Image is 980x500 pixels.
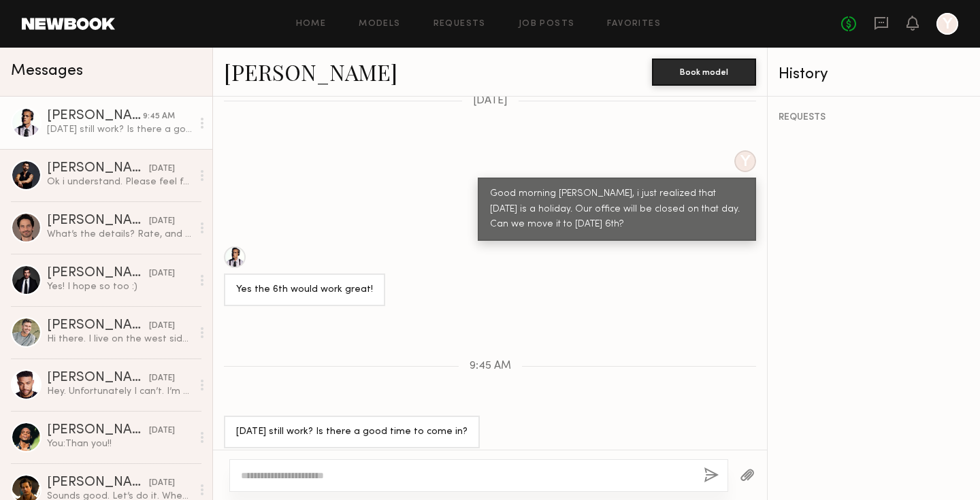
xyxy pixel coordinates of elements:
div: Hi there. I live on the west side in [GEOGRAPHIC_DATA], so downtown won’t work for a fitting as i... [47,333,192,346]
div: [DATE] [149,215,175,228]
span: [DATE] [473,95,508,107]
div: History [779,67,969,82]
div: Ok i understand. Please feel free to reach out either here or at [EMAIL_ADDRESS][DOMAIN_NAME] [47,176,192,188]
a: Favorites [607,20,661,29]
span: Messages [11,63,83,79]
div: [PERSON_NAME] [47,424,149,437]
span: 9:45 AM [470,361,511,372]
div: [DATE] [149,320,175,333]
a: Models [359,20,400,29]
div: What’s the details? Rate, and proposed work date ? [47,228,192,241]
div: [PERSON_NAME] [47,267,149,280]
div: REQUESTS [779,113,969,122]
div: [DATE] [149,267,175,280]
div: 9:45 AM [143,110,175,123]
div: [DATE] still work? Is there a good time to come in? [47,123,192,136]
a: Y [936,13,958,35]
div: [PERSON_NAME] [47,476,149,490]
div: You: Than you!! [47,437,192,450]
div: [PERSON_NAME] [47,162,149,176]
div: [DATE] still work? Is there a good time to come in? [236,424,468,440]
a: Book model [652,65,756,77]
div: Hey. Unfortunately I can’t. I’m booked and away right now. I’m free the 21-27 [47,385,192,398]
a: Job Posts [519,20,575,29]
div: [PERSON_NAME] [47,214,149,228]
button: Book model [652,59,756,86]
div: Yes the 6th would work great! [236,282,373,298]
div: Good morning [PERSON_NAME], i just realized that [DATE] is a holiday. Our office will be closed o... [490,186,744,233]
a: Requests [434,20,486,29]
div: [DATE] [149,477,175,490]
div: [DATE] [149,424,175,437]
div: [PERSON_NAME] [47,371,149,385]
a: Home [296,20,327,29]
div: [PERSON_NAME] [47,110,143,123]
div: [PERSON_NAME] [47,319,149,333]
div: [DATE] [149,163,175,176]
div: Yes! I hope so too :) [47,280,192,293]
div: [DATE] [149,372,175,385]
a: [PERSON_NAME] [224,57,397,86]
